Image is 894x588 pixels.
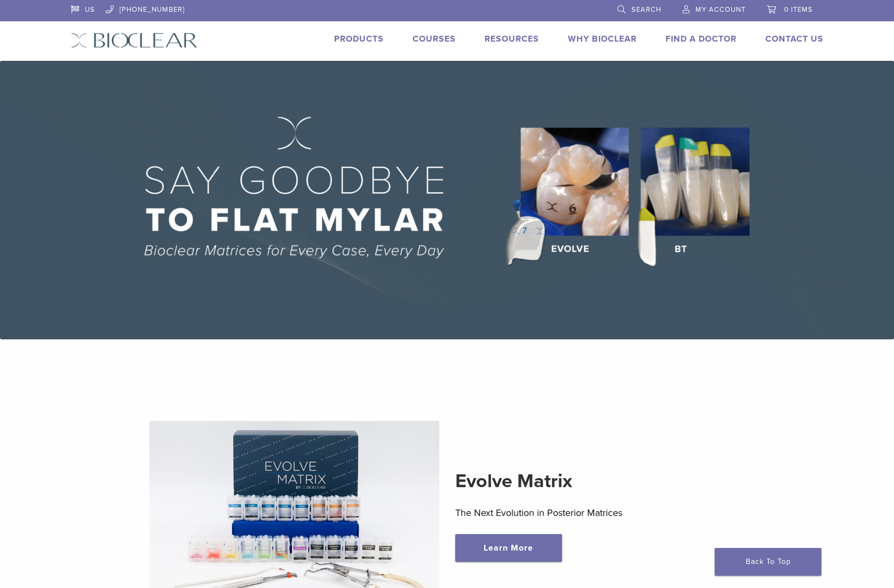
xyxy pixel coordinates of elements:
img: Bioclear [71,33,197,48]
span: My Account [695,5,746,14]
a: Find A Doctor [666,34,737,44]
span: 0 items [784,5,813,14]
a: Why Bioclear [568,34,637,44]
a: Courses [413,34,456,44]
a: Resources [485,34,539,44]
a: Contact Us [765,34,824,44]
a: Back To Top [715,548,821,576]
span: Search [631,5,661,14]
a: Learn More [455,534,562,562]
h2: Evolve Matrix [455,468,745,494]
a: Products [334,34,384,44]
p: The Next Evolution in Posterior Matrices [455,505,745,521]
